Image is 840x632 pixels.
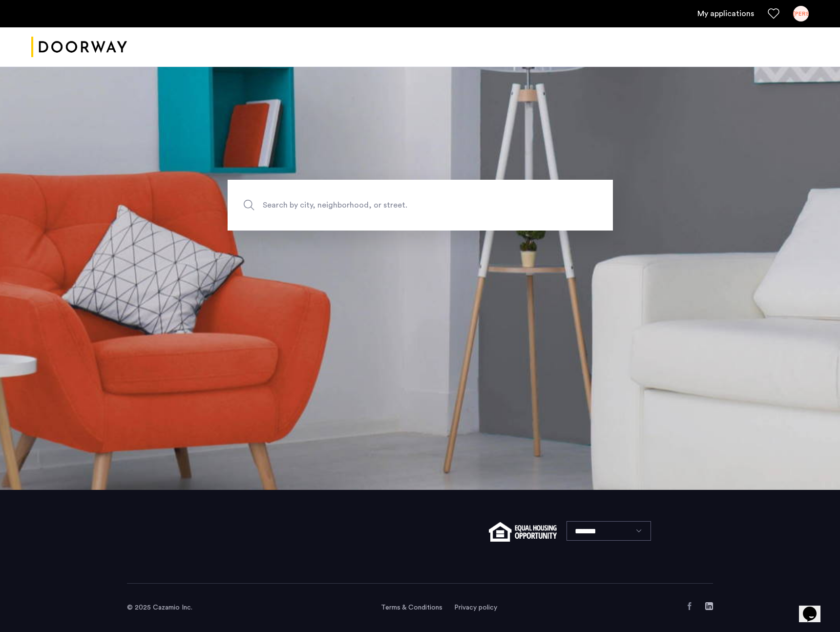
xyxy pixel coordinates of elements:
span: © 2025 Cazamio Inc. [127,604,192,611]
input: Apartment Search [228,180,613,231]
a: Terms and conditions [381,603,442,612]
a: Privacy policy [454,603,497,612]
img: logo [31,29,127,65]
a: Facebook [686,602,693,610]
span: Search by city, neighborhood, or street. [263,199,532,212]
img: equal-housing.png [489,522,557,542]
a: LinkedIn [705,602,713,610]
select: Language select [567,521,651,541]
div: [PERSON_NAME] [793,6,809,21]
iframe: chat widget [799,593,830,622]
a: Cazamio logo [31,29,127,65]
a: My application [697,8,754,20]
a: Favorites [768,8,779,20]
